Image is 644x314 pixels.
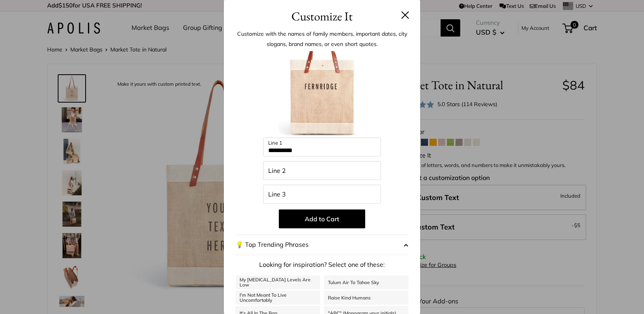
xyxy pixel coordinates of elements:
p: Looking for inspiration? Select one of these: [236,259,408,271]
p: Customize with the names of family members, important dates, city slogans, brand names, or even s... [236,29,408,49]
a: I'm Not Meant To Live Uncomfortably [236,291,320,305]
button: Add to Cart [279,209,365,228]
a: Tulum Air To Tahoe Sky [324,275,408,289]
iframe: Sign Up via Text for Offers [6,284,84,308]
a: My [MEDICAL_DATA] Levels Are Low [236,275,320,289]
img: customizer-prod [279,51,365,138]
button: 💡 Top Trending Phrases [236,235,408,255]
a: Raise Kind Humans [324,291,408,305]
h3: Customize It [236,7,408,26]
